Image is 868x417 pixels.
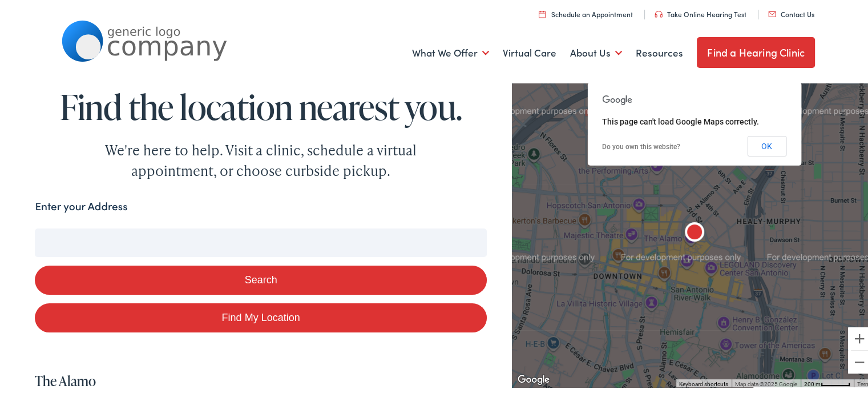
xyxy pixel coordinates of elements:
span: 200 m [804,379,821,385]
a: Resources [636,30,683,72]
a: Do you own this website? [602,141,680,149]
span: Map data ©2025 Google [735,379,797,385]
input: Enter your address or zip code [35,226,486,255]
img: utility icon [655,9,663,15]
a: Open this area in Google Maps (opens a new window) [515,370,552,385]
h1: Find the location nearest you. [35,86,486,123]
img: utility icon [539,8,546,15]
a: Virtual Care [503,30,556,72]
img: Google [515,370,552,385]
a: What We Offer [412,30,489,72]
img: utility icon [768,9,776,15]
a: Take Online Hearing Test [655,7,746,17]
label: Enter your Address [35,196,127,212]
div: The Alamo [676,213,713,250]
div: We're here to help. Visit a clinic, schedule a virtual appointment, or choose curbside pickup. [78,138,443,179]
a: Schedule an Appointment [539,7,633,17]
span: This page can't load Google Maps correctly. [602,115,759,124]
button: OK [747,134,786,154]
button: Map Scale: 200 m per 48 pixels [801,377,854,385]
a: The Alamo [35,369,96,388]
a: About Us [570,30,622,72]
a: Find My Location [35,301,486,330]
button: Keyboard shortcuts [679,378,728,386]
button: Search [35,263,486,292]
a: Find a Hearing Clinic [697,35,815,66]
a: Contact Us [768,7,814,17]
